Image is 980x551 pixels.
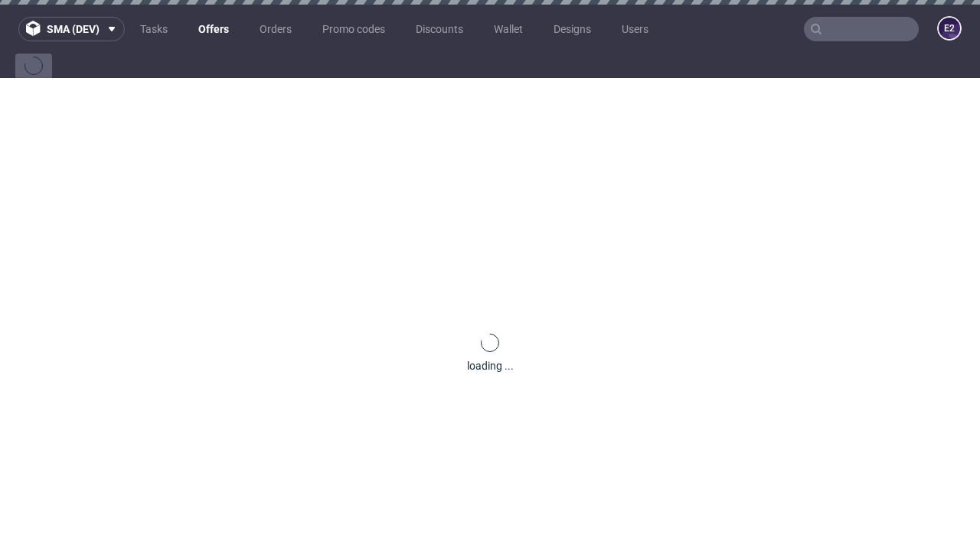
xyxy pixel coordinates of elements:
a: Orders [250,17,301,41]
a: Discounts [407,17,472,41]
a: Tasks [131,17,177,41]
span: sma (dev) [47,24,100,34]
a: Offers [189,17,238,41]
a: Promo codes [313,17,394,41]
a: Wallet [485,17,532,41]
div: loading ... [467,358,514,373]
a: Users [612,17,658,41]
button: sma (dev) [18,17,125,41]
figcaption: e2 [939,18,960,39]
a: Designs [544,17,600,41]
